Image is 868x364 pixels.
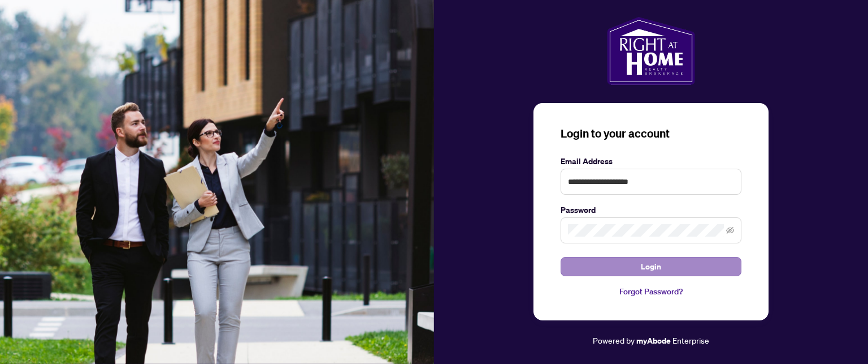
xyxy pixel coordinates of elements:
[641,258,661,276] span: Login
[561,126,741,142] h3: Login to your account
[726,226,734,234] span: eye-invisible
[607,17,695,85] img: ma-logo
[593,335,635,345] span: Powered by
[561,204,741,216] label: Password
[561,257,741,276] button: Login
[672,335,709,345] span: Enterprise
[636,335,671,347] a: myAbode
[561,285,741,298] a: Forgot Password?
[561,155,741,168] label: Email Address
